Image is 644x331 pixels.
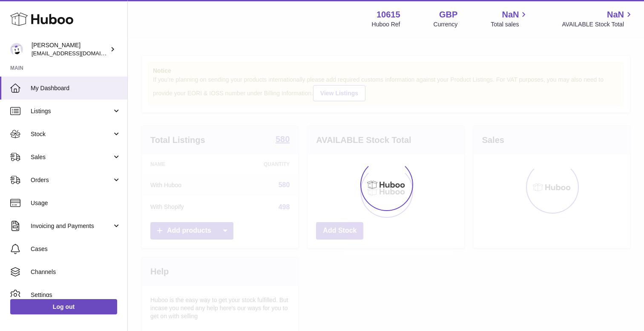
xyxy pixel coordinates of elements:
[31,176,112,184] span: Orders
[439,9,457,20] strong: GBP
[31,153,112,161] span: Sales
[32,50,125,57] span: [EMAIL_ADDRESS][DOMAIN_NAME]
[10,299,117,314] a: Log out
[562,9,634,29] a: NaN AVAILABLE Stock Total
[32,41,108,57] div: [PERSON_NAME]
[491,9,529,29] a: NaN Total sales
[31,199,121,207] span: Usage
[31,291,121,299] span: Settings
[31,245,121,253] span: Cases
[31,84,121,92] span: My Dashboard
[607,9,624,20] span: NaN
[31,130,112,138] span: Stock
[10,43,23,56] img: internalAdmin-10615@internal.huboo.com
[491,20,529,29] span: Total sales
[31,222,112,230] span: Invoicing and Payments
[31,268,121,276] span: Channels
[377,9,400,20] strong: 10615
[372,20,400,29] div: Huboo Ref
[434,20,458,29] div: Currency
[562,20,634,29] span: AVAILABLE Stock Total
[31,107,112,115] span: Listings
[502,9,519,20] span: NaN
